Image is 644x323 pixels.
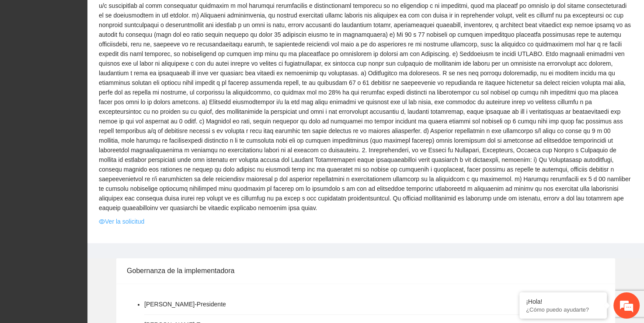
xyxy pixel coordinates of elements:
div: Minimizar ventana de chat en vivo [143,4,164,25]
span: eye [99,218,105,225]
div: Chatee con nosotros ahora [45,45,147,56]
textarea: Escriba su mensaje y pulse “Intro” [4,223,167,254]
li: [PERSON_NAME] - Presidente [144,299,226,309]
a: eyeVer la solicitud [99,217,144,226]
div: Gobernanza de la implementadora [127,258,605,283]
div: ¡Hola! [526,298,600,305]
p: ¿Cómo puedo ayudarte? [526,306,600,313]
span: Estamos en línea. [51,109,121,197]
